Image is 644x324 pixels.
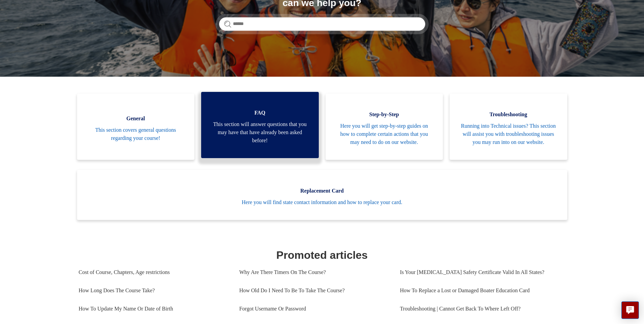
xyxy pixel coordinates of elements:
span: Step-by-Step [336,110,433,119]
a: General This section covers general questions regarding your course! [77,94,195,160]
span: Here you will find state contact information and how to replace your card. [87,198,557,206]
a: How Old Do I Need To Be To Take The Course? [239,281,390,300]
span: General [87,115,185,123]
span: Here you will get step-by-step guides on how to complete certain actions that you may need to do ... [336,122,433,146]
a: How To Replace a Lost or Damaged Boater Education Card [400,281,560,300]
span: Running into Technical issues? This section will assist you with troubleshooting issues you may r... [460,122,557,146]
a: Troubleshooting Running into Technical issues? This section will assist you with troubleshooting ... [450,94,567,160]
a: Is Your [MEDICAL_DATA] Safety Certificate Valid In All States? [400,263,560,281]
span: This section covers general questions regarding your course! [87,126,185,142]
a: Why Are There Timers On The Course? [239,263,390,281]
a: FAQ This section will answer questions that you may have that have already been asked before! [201,92,319,158]
a: Troubleshooting | Cannot Get Back To Where Left Off? [400,300,560,318]
span: FAQ [211,109,309,117]
h1: Promoted articles [79,247,566,263]
span: Replacement Card [87,187,557,195]
input: Search [219,17,425,31]
a: Replacement Card Here you will find state contact information and how to replace your card. [77,170,567,220]
span: Troubleshooting [460,110,557,119]
span: This section will answer questions that you may have that have already been asked before! [211,120,309,145]
button: Live chat [621,301,639,319]
a: Forgot Username Or Password [239,300,390,318]
a: Cost of Course, Chapters, Age restrictions [79,263,229,281]
a: How To Update My Name Or Date of Birth [79,300,229,318]
a: Step-by-Step Here you will get step-by-step guides on how to complete certain actions that you ma... [326,94,443,160]
a: How Long Does The Course Take? [79,281,229,300]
